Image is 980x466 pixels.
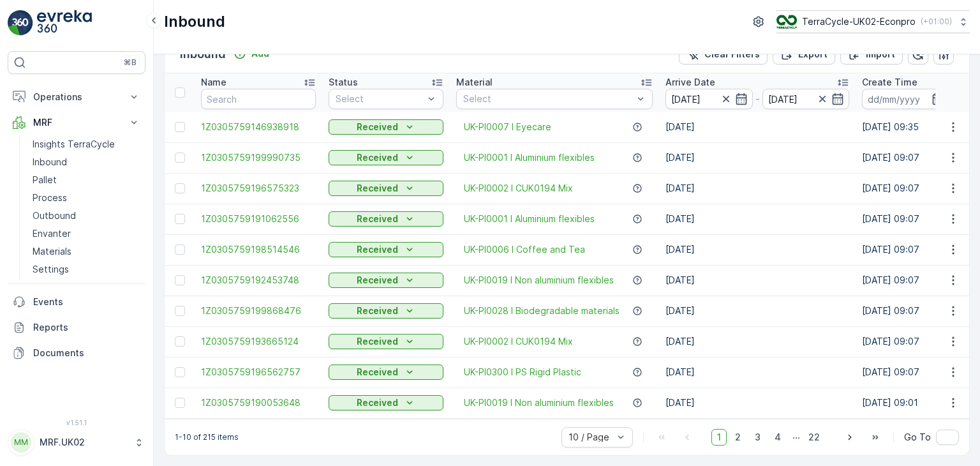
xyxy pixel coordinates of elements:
a: Outbound [27,207,145,225]
a: 1Z0305759146938918 [201,121,316,133]
a: UK-PI0001 I Aluminium flexibles [464,213,595,225]
a: UK-PI0007 I Eyecare [464,121,551,133]
div: Toggle Row Selected [175,336,185,347]
td: [DATE] [659,112,856,142]
button: TerraCycle-UK02-Econpro(+01:00) [776,10,970,33]
p: Received [357,304,398,317]
a: Process [27,189,145,207]
a: Materials [27,243,145,260]
img: terracycle_logo_wKaHoWT.png [776,15,797,29]
a: Insights TerraCycle [27,135,145,153]
input: dd/mm/yyyy [862,89,949,109]
p: Envanter [33,227,71,240]
a: 1Z0305759193665124 [201,335,316,348]
a: 1Z0305759196575323 [201,182,316,195]
p: MRF [33,116,120,129]
a: Reports [8,315,145,340]
p: Outbound [33,209,76,222]
img: logo_light-DOdMpM7g.png [37,10,92,36]
p: Select [336,93,424,105]
p: Received [357,151,398,164]
button: MRF [8,110,145,135]
div: MM [11,432,31,453]
input: Search [201,89,316,109]
td: [DATE] [659,387,856,418]
p: Material [456,76,493,89]
div: Toggle Row Selected [175,183,185,193]
button: Received [329,273,443,288]
p: Process [33,192,67,204]
input: dd/mm/yyyy [762,89,850,109]
div: Toggle Row Selected [175,214,185,224]
div: Toggle Row Selected [175,306,185,316]
a: UK-PI0019 I Non aluminium flexibles [464,274,614,287]
span: 4 [769,429,787,446]
a: UK-PI0006 I Coffee and Tea [464,243,585,256]
td: [DATE] [659,204,856,234]
span: 1Z0305759198514546 [201,243,316,256]
p: Pallet [33,174,57,186]
a: 1Z0305759191062556 [201,213,316,225]
td: [DATE] [659,296,856,326]
p: Received [357,335,398,348]
a: 1Z0305759196562757 [201,366,316,379]
div: Toggle Row Selected [175,275,185,285]
p: Documents [33,347,140,359]
p: Status [329,76,358,89]
div: Toggle Row Selected [175,244,185,255]
a: UK-PI0300 I PS Rigid Plastic [464,366,581,379]
a: UK-PI0001 I Aluminium flexibles [464,151,595,164]
p: Received [357,243,398,256]
a: Settings [27,260,145,278]
p: Inbound [33,156,67,169]
p: Received [357,274,398,287]
a: UK-PI0002 I CUK0194 Mix [464,182,573,195]
button: Operations [8,84,145,110]
button: Received [329,181,443,196]
span: 1Z0305759192453748 [201,274,316,287]
p: ( +01:00 ) [921,17,952,27]
span: Go To [904,431,931,444]
span: 1 [711,429,727,446]
td: [DATE] [659,173,856,204]
p: - [755,91,760,107]
button: Received [329,334,443,349]
div: Toggle Row Selected [175,367,185,377]
p: Insights TerraCycle [33,138,115,151]
span: 3 [749,429,766,446]
span: UK-PI0019 I Non aluminium flexibles [464,396,614,409]
button: Received [329,242,443,257]
td: [DATE] [659,265,856,296]
span: 22 [803,429,826,446]
p: Inbound [164,11,225,32]
button: Received [329,303,443,319]
div: Toggle Row Selected [175,398,185,408]
p: 1-10 of 215 items [175,432,239,442]
p: Received [357,182,398,195]
span: 1Z0305759199868476 [201,304,316,317]
p: Received [357,213,398,225]
button: Received [329,150,443,165]
td: [DATE] [659,234,856,265]
p: Reports [33,321,140,334]
button: Received [329,365,443,380]
p: Arrive Date [665,76,715,89]
span: v 1.51.1 [8,419,145,426]
a: 1Z0305759199990735 [201,151,316,164]
img: logo [8,10,33,36]
p: MRF.UK02 [40,436,128,449]
p: Received [357,396,398,409]
p: Create Time [862,76,917,89]
a: Pallet [27,171,145,189]
p: Operations [33,91,120,103]
p: ⌘B [124,57,137,68]
div: Toggle Row Selected [175,122,185,132]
